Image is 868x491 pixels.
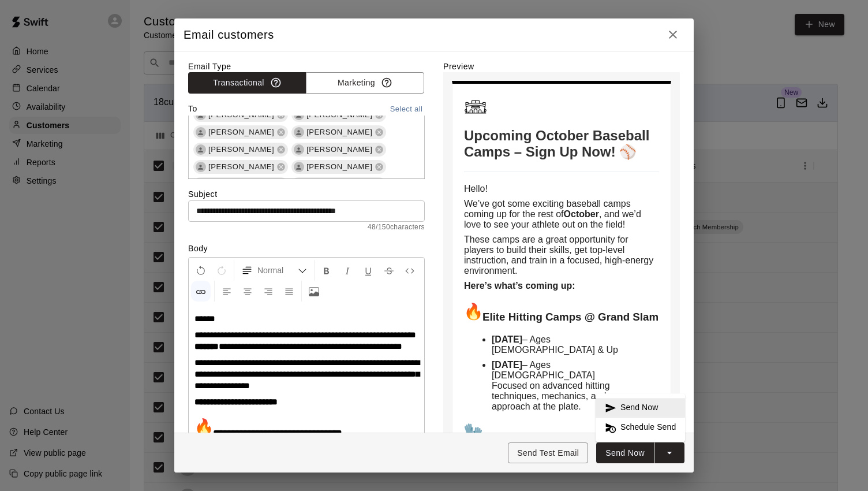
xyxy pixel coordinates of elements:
h1: Upcoming October Baseball Camps – Sign Up Now! ⚾ [464,128,659,160]
div: [PERSON_NAME] [193,125,288,139]
div: [PERSON_NAME] [193,177,288,191]
button: Format Bold [317,260,336,281]
span: – Ages [DEMOGRAPHIC_DATA] [492,360,595,380]
button: Transactional [188,72,306,94]
button: Format Underline [358,260,378,281]
label: To [188,103,197,116]
div: [PERSON_NAME] [193,160,288,174]
div: split button [596,442,684,464]
button: Insert Code [400,260,420,281]
button: Upload Image [304,281,324,302]
div: Ayden Collier [196,162,206,172]
button: Marketing [306,72,424,94]
img: 🔥 [464,302,482,321]
span: [PERSON_NAME] [204,161,279,173]
button: Justify Align [279,281,299,302]
div: Wayne Frawner [196,127,206,137]
span: [PERSON_NAME] [302,178,377,190]
span: Focused on advanced hitting techniques, mechanics, and approach at the plate. [492,381,612,411]
div: Daniel Wilson [294,144,304,155]
button: Left Align [217,281,237,302]
label: Email Type [188,61,425,72]
button: Send Now [596,442,654,464]
div: Francis Kotlarz [294,127,304,137]
span: These camps are a great opportunity for players to build their skills, get top-level instruction,... [464,235,656,276]
button: Undo [191,260,211,281]
h6: Send Now [620,401,658,414]
span: [PERSON_NAME] [302,161,377,173]
button: Format Strikethrough [379,260,399,281]
label: Subject [188,188,425,200]
button: Send Test Email [508,442,588,464]
span: Hello! [464,184,488,194]
span: [PERSON_NAME] [302,144,377,155]
label: Body [188,243,425,254]
span: – Ages [DEMOGRAPHIC_DATA] & Up [492,334,618,355]
span: [PERSON_NAME] [204,144,279,155]
button: Insert Link [191,281,211,302]
span: [PERSON_NAME] [204,127,279,138]
span: We’ve got some exciting baseball camps coming up for the rest of [464,199,633,219]
span: [PERSON_NAME] [204,178,279,190]
img: 🧤 [464,422,482,441]
strong: Elite Hitting Camps @ Grand Slam [482,311,659,323]
strong: October [564,209,599,219]
div: Kendrick Perkins [294,162,304,172]
span: 48 / 150 characters [188,222,425,233]
button: Redo [212,260,231,281]
button: Format Italics [338,260,357,281]
h6: Schedule Send [620,421,676,434]
h5: Email customers [184,27,274,43]
img: Grand Slam Baseball Development [464,95,487,118]
div: [PERSON_NAME] [193,143,288,157]
div: [PERSON_NAME] [291,160,386,174]
span: [PERSON_NAME] [302,127,377,138]
label: Preview [443,61,680,72]
button: Select all [388,103,425,116]
button: Right Align [259,281,278,302]
button: Center Align [238,281,257,302]
strong: Here’s what’s coming up: [464,281,575,291]
div: [PERSON_NAME] [291,177,386,191]
span: , and we’d love to see your athlete out on the field! [464,209,643,229]
strong: [DATE] [492,334,522,344]
button: Formatting Options [237,260,312,281]
div: [PERSON_NAME] [291,143,386,157]
div: Trevor Thornton [196,144,206,155]
strong: [DATE] [492,360,522,370]
div: [PERSON_NAME] [291,125,386,139]
span: Normal [257,265,298,276]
